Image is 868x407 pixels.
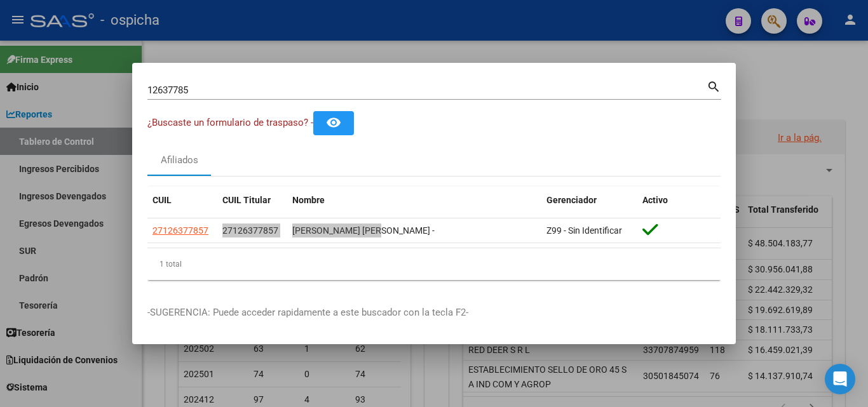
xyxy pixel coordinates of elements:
[147,117,313,128] span: ¿Buscaste un formulario de traspaso? -
[292,195,325,205] span: Nombre
[222,195,271,205] span: CUIL Titular
[287,187,541,214] datatable-header-cell: Nombre
[147,187,217,214] datatable-header-cell: CUIL
[326,115,341,130] mat-icon: remove_red_eye
[642,195,668,205] span: Activo
[147,248,721,280] div: 1 total
[546,225,622,236] span: Z99 - Sin Identificar
[222,225,278,236] span: 27126377857
[217,187,287,214] datatable-header-cell: CUIL Titular
[707,78,721,93] mat-icon: search
[153,195,172,205] span: CUIL
[637,187,721,214] datatable-header-cell: Activo
[147,305,721,320] p: -SUGERENCIA: Puede acceder rapidamente a este buscador con la tecla F2-
[292,224,536,238] div: [PERSON_NAME] [PERSON_NAME] -
[161,153,198,168] div: Afiliados
[546,195,597,205] span: Gerenciador
[825,364,855,394] div: Open Intercom Messenger
[153,225,208,236] span: 27126377857
[541,187,637,214] datatable-header-cell: Gerenciador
